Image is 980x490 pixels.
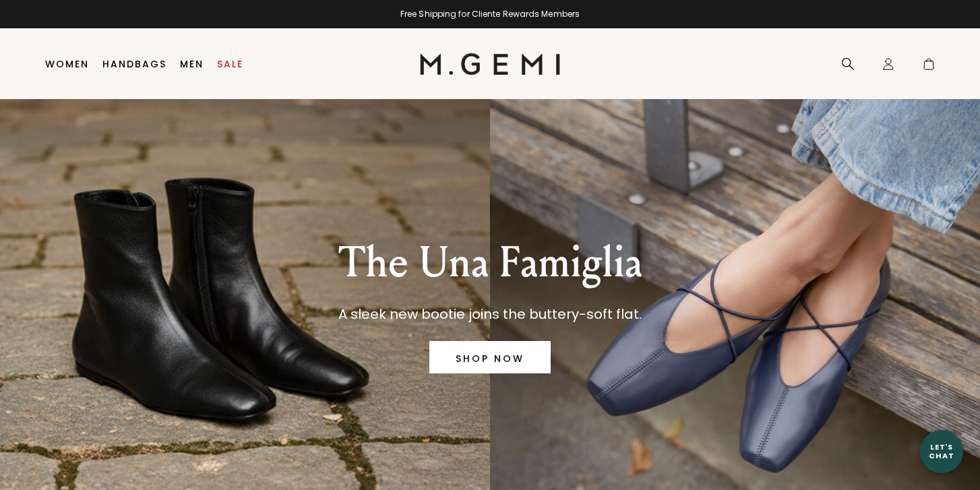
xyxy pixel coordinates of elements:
[45,59,89,69] a: Women
[420,53,561,75] img: M.Gemi
[102,59,166,69] a: Handbags
[338,239,642,287] p: The Una Famiglia
[338,303,642,325] p: A sleek new bootie joins the buttery-soft flat.
[429,341,551,373] a: SHOP NOW
[217,59,243,69] a: Sale
[920,443,963,460] div: Let's Chat
[180,59,204,69] a: Men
